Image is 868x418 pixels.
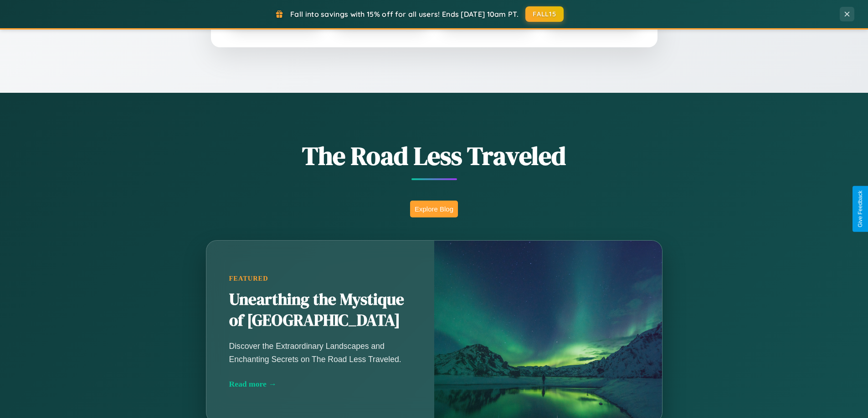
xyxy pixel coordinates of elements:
button: Explore Blog [410,201,458,217]
button: FALL15 [525,6,564,22]
div: Featured [229,275,411,282]
div: Give Feedback [857,191,863,227]
h2: Unearthing the Mystique of [GEOGRAPHIC_DATA] [229,289,411,331]
span: Fall into savings with 15% off for all users! Ends [DATE] 10am PT. [290,10,519,19]
h1: The Road Less Traveled [161,138,708,173]
div: Read more → [229,379,411,389]
p: Discover the Extraordinary Landscapes and Enchanting Secrets on The Road Less Traveled. [229,340,411,365]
